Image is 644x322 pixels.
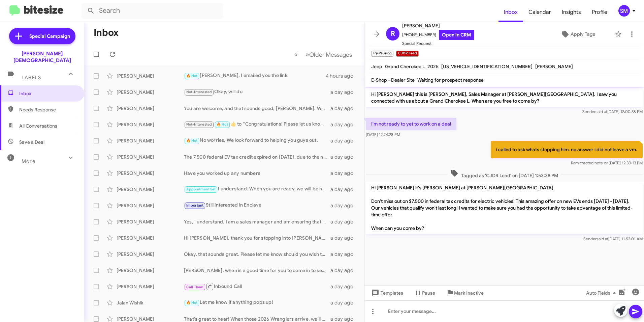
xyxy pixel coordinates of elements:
[22,75,41,81] span: Labels
[184,251,330,258] div: Okay, that sounds great. Please let me know should you wish to come in and take a look in person ...
[330,154,359,160] div: a day ago
[117,202,184,209] div: [PERSON_NAME]
[491,141,643,158] p: i called to ask whats stopping him. no answer i did not leave a vm.
[186,285,204,289] span: Call Them
[402,30,474,40] span: [PHONE_NUMBER]
[613,5,637,17] button: SM
[19,106,76,113] span: Needs Response
[94,27,119,38] h1: Inbox
[117,235,184,241] div: [PERSON_NAME]
[597,236,608,241] span: said at
[391,28,395,39] span: R
[290,48,302,61] button: Previous
[19,90,76,97] span: Inbox
[117,121,184,128] div: [PERSON_NAME]
[427,63,439,70] span: 2025
[580,160,609,165] span: created note on
[186,122,212,127] span: Not-Interested
[117,186,184,193] div: [PERSON_NAME]
[330,137,359,144] div: a day ago
[330,283,359,290] div: a day ago
[402,40,474,47] span: Special Request
[586,287,618,299] span: Auto Fields
[117,283,184,290] div: [PERSON_NAME]
[184,170,330,177] div: Have you worked up any numbers
[370,287,403,299] span: Templates
[330,218,359,225] div: a day ago
[186,74,198,78] span: 🔥 Hot
[441,287,489,299] button: Mark Inactive
[543,28,612,40] button: Apply Tags
[184,267,330,274] div: [PERSON_NAME], when is a good time for you to come in to see and test drive this Jeep?
[330,202,359,209] div: a day ago
[422,287,435,299] span: Pause
[385,63,425,70] span: Grand Cherokee L
[117,170,184,177] div: [PERSON_NAME]
[305,50,309,59] span: »
[290,48,356,61] nav: Page navigation example
[186,300,198,305] span: 🔥 Hot
[184,105,330,112] div: You are welcome, and that sounds good, [PERSON_NAME]. We are here to assist you when you are ready.
[19,139,44,145] span: Save a Deal
[330,251,359,258] div: a day ago
[184,120,330,128] div: ​👍​ to “ Congratulations! Please let us know if there is anything that we can do to help with in ...
[371,63,382,70] span: Jeep
[309,51,352,58] span: Older Messages
[184,154,330,160] div: The 7,500 federal EV tax credit expired on [DATE], due to the new legislation into law in [DATE]....
[184,202,330,209] div: Still interested in Enclave
[535,63,573,70] span: [PERSON_NAME]
[371,77,415,83] span: E-Shop - Dealer Site
[330,89,359,96] div: a day ago
[366,88,643,107] p: Hi [PERSON_NAME] this is [PERSON_NAME], Sales Manager at [PERSON_NAME][GEOGRAPHIC_DATA]. I saw yo...
[117,299,184,306] div: Jalan Wishik
[184,218,330,225] div: Yes, I understand. I am a sales manager and am ensuring that you have the information needed to m...
[326,73,359,79] div: 4 hours ago
[330,267,359,274] div: a day ago
[417,77,484,83] span: Waiting for prospect response
[184,282,330,291] div: Inbound Call
[396,51,418,57] small: CJDR Lead
[217,122,228,127] span: 🔥 Hot
[454,287,484,299] span: Mark Inactive
[364,287,409,299] button: Templates
[366,132,400,137] span: [DATE] 12:24:28 PM
[184,185,330,193] div: I understand. When you are ready, we will be here to assist you.
[330,299,359,306] div: a day ago
[523,2,556,22] span: Calendar
[409,287,441,299] button: Pause
[294,50,298,59] span: «
[184,72,326,80] div: [PERSON_NAME], I emailed you the link.
[117,218,184,225] div: [PERSON_NAME]
[556,2,586,22] a: Insights
[117,73,184,79] div: [PERSON_NAME]
[186,90,212,94] span: Not-Interested
[366,118,456,130] p: I'm not ready to yet to work on a deal
[366,182,643,234] p: Hi [PERSON_NAME] it's [PERSON_NAME] at [PERSON_NAME][GEOGRAPHIC_DATA]. Don't miss out on $7,500 i...
[571,28,595,40] span: Apply Tags
[186,187,216,191] span: Appointment Set
[498,2,523,22] a: Inbox
[82,3,223,19] input: Search
[184,299,330,306] div: Let me know if anything pops up!
[618,5,630,17] div: SM
[330,186,359,193] div: a day ago
[402,22,474,30] span: [PERSON_NAME]
[117,267,184,274] div: [PERSON_NAME]
[330,121,359,128] div: a day ago
[184,137,330,144] div: No worries. We look forward to helping you guys out.
[582,109,643,114] span: Sender [DATE] 12:00:38 PM
[581,287,624,299] button: Auto Fields
[22,158,35,164] span: More
[571,160,643,165] span: Rami [DATE] 12:30:13 PM
[184,235,330,241] div: Hi [PERSON_NAME], thank you for stopping into [PERSON_NAME] on 54. We have an extensive amount of...
[330,105,359,112] div: a day ago
[586,2,613,22] a: Profile
[117,251,184,258] div: [PERSON_NAME]
[595,109,607,114] span: said at
[117,154,184,160] div: [PERSON_NAME]
[439,30,474,40] a: Open in CRM
[371,51,393,57] small: Try Pausing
